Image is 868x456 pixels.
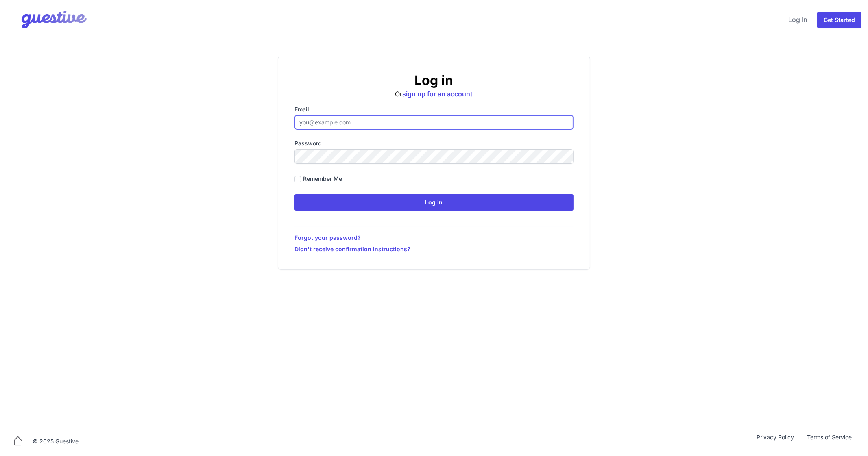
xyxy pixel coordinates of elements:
[800,433,858,449] a: Terms of Service
[817,12,861,28] a: Get Started
[294,72,574,99] div: Or
[294,234,574,242] a: Forgot your password?
[294,105,574,113] label: Email
[303,175,342,183] label: Remember me
[403,90,473,98] a: sign up for an account
[294,194,574,211] input: Log in
[33,437,79,445] div: © 2025 Guestive
[294,245,574,253] a: Didn't receive confirmation instructions?
[7,3,89,36] img: Your Company
[294,72,574,89] h2: Log in
[785,10,811,29] a: Log In
[294,115,574,130] input: you@example.com
[294,139,574,148] label: Password
[750,433,800,449] a: Privacy Policy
